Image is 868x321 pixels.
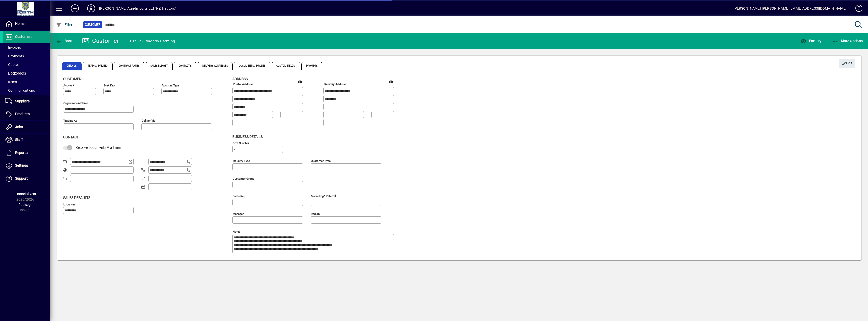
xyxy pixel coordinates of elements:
span: Invoices [5,45,21,50]
button: Edit [839,59,855,68]
span: Quotes [5,63,19,67]
a: Staff [3,134,50,146]
div: 10252 - Lynchris Farming [129,37,175,45]
mat-label: Customer type [311,159,331,162]
a: Home [3,18,50,30]
div: [PERSON_NAME] [PERSON_NAME][EMAIL_ADDRESS][DOMAIN_NAME] [733,4,847,12]
a: Backorders [3,69,50,78]
span: Staff [15,138,23,142]
a: Payments [3,52,50,60]
span: Documents / Images [234,62,270,70]
span: Sales Budget [146,62,173,70]
span: Settings [15,163,28,167]
span: Business details [232,135,263,139]
span: Terms / Pricing [83,62,113,70]
a: View on map [296,77,304,85]
span: Sales defaults [63,196,90,200]
mat-label: Account [63,84,74,87]
mat-label: Industry type [233,159,250,162]
span: Customer [85,22,100,27]
mat-label: Location [63,202,75,206]
span: Customers [15,35,32,39]
span: Communications [5,88,35,92]
a: Reports [3,146,50,159]
mat-label: Sales rep [233,194,245,198]
button: More Options [831,36,864,45]
button: Profile [83,4,99,13]
span: More Options [832,39,863,43]
a: View on map [387,77,395,85]
mat-label: Customer group [233,177,254,180]
span: Filter [56,23,73,27]
button: Filter [55,20,74,29]
span: Enquiry [800,39,821,43]
span: Suppliers [15,99,30,103]
span: Contact [63,135,79,139]
div: [PERSON_NAME] Agri-Imports Ltd (NZ Tractors) [99,4,176,12]
span: Contract Rates [114,62,144,70]
a: Jobs [3,121,50,133]
span: Backorders [5,71,26,75]
span: Reports [15,151,28,155]
mat-label: Region [311,212,320,215]
mat-label: Notes [233,230,240,233]
mat-label: Deliver via [142,119,155,122]
mat-label: Manager [233,212,244,215]
span: Products [15,112,30,116]
span: Edit [842,59,853,67]
span: Delivery Addresses [198,62,233,70]
mat-label: Trading as [63,119,77,122]
span: Home [15,22,24,26]
a: Quotes [3,60,50,69]
app-page-header-button: Back [50,36,78,45]
span: Details [62,62,82,70]
span: Support [15,176,28,180]
a: Invoices [3,43,50,52]
span: Prompts [301,62,323,70]
span: Contacts [174,62,196,70]
span: Custom Fields [272,62,300,70]
button: Enquiry [799,36,823,45]
a: Settings [3,159,50,172]
a: Support [3,172,50,185]
mat-label: GST Number [233,141,249,145]
span: Items [5,80,17,84]
span: Receive Documents Via Email [76,145,121,150]
mat-label: Organisation name [63,101,88,105]
span: Financial Year [14,192,36,196]
a: Products [3,108,50,120]
span: Package [18,203,32,207]
span: Customer [63,77,82,81]
mat-label: Marketing/ Referral [311,194,336,198]
a: Items [3,78,50,86]
a: Suppliers [3,95,50,108]
span: Jobs [15,125,23,129]
a: Communications [3,86,50,95]
button: Back [55,36,74,45]
mat-label: Sort key [104,84,115,87]
span: Payments [5,54,24,58]
button: Add [67,4,83,13]
span: Back [56,39,73,43]
div: Customer [82,37,119,45]
mat-label: Account Type [162,84,179,87]
a: Knowledge Base [852,1,862,17]
span: Address [232,77,248,81]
